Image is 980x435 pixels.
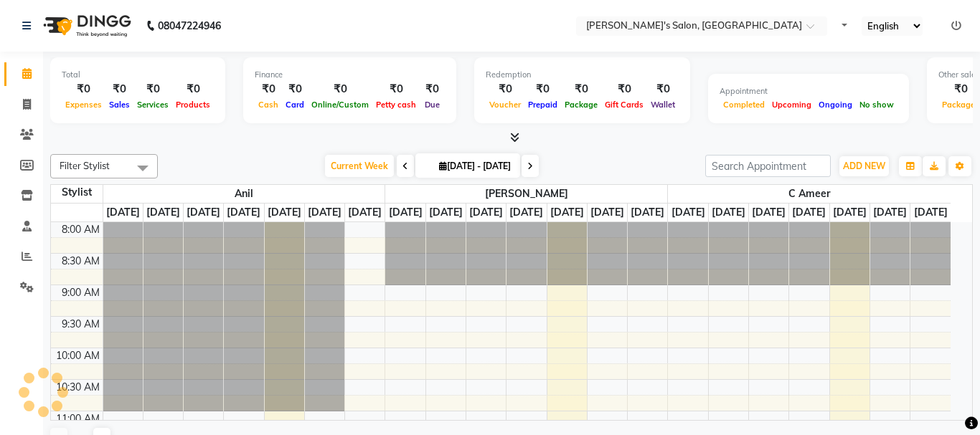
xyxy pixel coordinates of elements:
[524,100,561,110] span: Prepaid
[768,100,815,110] span: Upcoming
[749,204,788,221] a: October 1, 2025
[53,411,103,426] div: 11:00 AM
[133,81,172,97] div: ₹0
[282,81,308,97] div: ₹0
[647,100,679,110] span: Wallet
[561,100,601,110] span: Package
[53,380,103,395] div: 10:30 AM
[62,69,214,81] div: Total
[308,81,372,97] div: ₹0
[486,69,679,81] div: Redemption
[62,100,105,110] span: Expenses
[720,100,768,110] span: Completed
[561,81,601,97] div: ₹0
[172,100,214,110] span: Products
[59,222,103,237] div: 8:00 AM
[372,81,420,97] div: ₹0
[720,85,897,97] div: Appointment
[486,100,524,110] span: Voucher
[668,185,951,203] span: C Ameer
[158,6,221,46] b: 08047224946
[105,100,133,110] span: Sales
[37,6,135,46] img: logo
[53,348,103,363] div: 10:00 AM
[647,81,679,97] div: ₹0
[265,204,304,221] a: October 3, 2025
[103,185,385,203] span: Anil
[282,100,308,110] span: Card
[420,81,445,97] div: ₹0
[830,204,870,221] a: October 3, 2025
[709,204,748,221] a: September 30, 2025
[308,100,372,110] span: Online/Custom
[588,204,627,221] a: October 4, 2025
[345,204,385,221] a: October 5, 2025
[143,204,183,221] a: September 30, 2025
[856,100,897,110] span: No show
[839,156,889,176] button: ADD NEW
[133,100,172,110] span: Services
[372,100,420,110] span: Petty cash
[184,204,223,221] a: October 1, 2025
[669,204,708,221] a: September 29, 2025
[421,100,443,110] span: Due
[601,81,647,97] div: ₹0
[224,204,263,221] a: October 2, 2025
[172,81,214,97] div: ₹0
[628,204,667,221] a: October 5, 2025
[507,204,546,221] a: October 2, 2025
[60,160,110,171] span: Filter Stylist
[255,69,445,81] div: Finance
[789,204,829,221] a: October 2, 2025
[325,155,394,177] span: Current Week
[601,100,647,110] span: Gift Cards
[524,81,561,97] div: ₹0
[62,81,105,97] div: ₹0
[435,161,514,171] span: [DATE] - [DATE]
[255,100,282,110] span: Cash
[386,204,425,221] a: September 29, 2025
[255,81,282,97] div: ₹0
[870,204,910,221] a: October 4, 2025
[385,185,667,203] span: [PERSON_NAME]
[426,204,466,221] a: September 30, 2025
[59,317,103,332] div: 9:30 AM
[305,204,344,221] a: October 4, 2025
[105,81,133,97] div: ₹0
[843,161,885,171] span: ADD NEW
[51,185,103,200] div: Stylist
[103,204,143,221] a: September 29, 2025
[547,204,587,221] a: October 3, 2025
[466,204,506,221] a: October 1, 2025
[486,81,524,97] div: ₹0
[911,204,951,221] a: October 5, 2025
[705,155,831,177] input: Search Appointment
[59,254,103,269] div: 8:30 AM
[59,285,103,300] div: 9:00 AM
[815,100,856,110] span: Ongoing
